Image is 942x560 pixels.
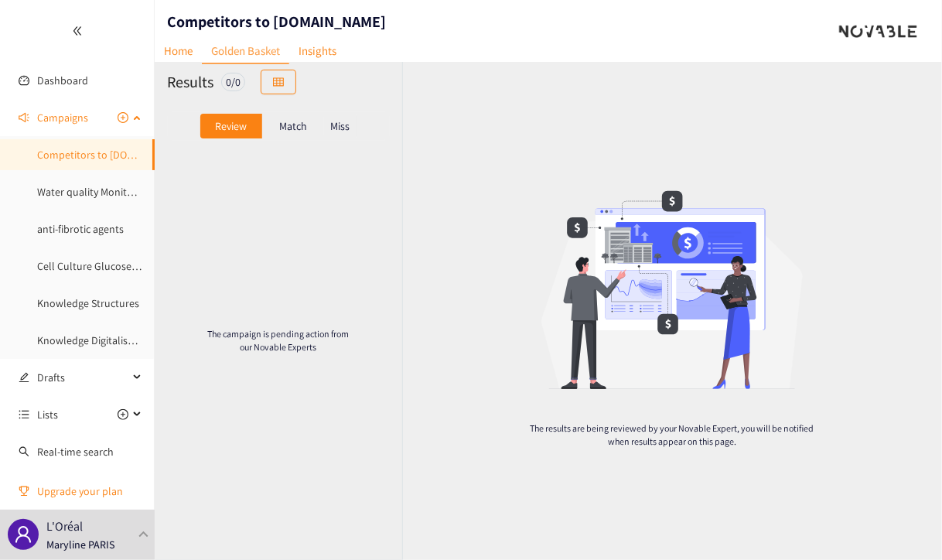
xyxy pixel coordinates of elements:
a: Cell Culture Glucose Monitoring [37,259,184,273]
p: Maryline PARIS [46,536,114,553]
span: unordered-list [19,409,29,420]
span: edit [19,372,29,383]
span: Campaigns [37,102,88,133]
span: Upgrade your plan [37,476,142,507]
button: table [261,70,296,94]
span: double-left [72,26,83,36]
span: table [273,77,284,89]
p: Miss [330,120,350,132]
a: Insights [289,39,346,63]
p: Match [279,120,307,132]
p: L'Oréal [46,517,83,536]
span: Lists [37,399,58,430]
span: sound [19,112,29,123]
span: plus-circle [118,409,128,420]
iframe: Chat Widget [691,393,942,560]
div: 0 / 0 [221,73,245,91]
a: Water quality Monitoring software [37,185,193,199]
a: Real-time search [37,445,114,459]
a: Home [155,39,202,63]
h1: Competitors to [DOMAIN_NAME] [167,11,386,32]
span: trophy [19,486,29,497]
a: Knowledge Digitalisation [37,333,152,347]
a: Dashboard [37,73,88,87]
p: The campaign is pending action from our Novable Experts [204,327,353,353]
span: plus-circle [118,112,128,123]
span: user [14,525,32,544]
span: Drafts [37,362,128,393]
a: Competitors to [DOMAIN_NAME] [37,148,186,162]
a: Knowledge Structures [37,296,139,310]
h2: Results [167,71,213,93]
a: anti-fibrotic agents [37,222,124,236]
div: Widget de chat [691,393,942,560]
p: The results are being reviewed by your Novable Expert, you will be notified when results appear o... [520,422,825,448]
a: Golden Basket [202,39,289,64]
p: Review [215,120,247,132]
